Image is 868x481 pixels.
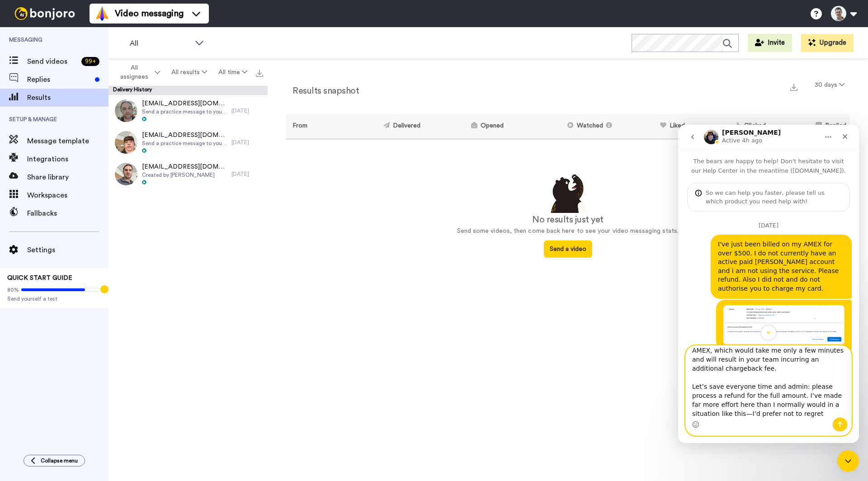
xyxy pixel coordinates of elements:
[231,170,263,178] div: [DATE]
[544,246,592,252] a: Send a video
[507,114,619,139] th: Watched
[27,190,108,201] span: Workspaces
[24,455,85,467] button: Collapse menu
[7,286,19,293] span: 80%
[81,57,99,66] div: 99 +
[115,99,137,122] img: ff63f3a1-7c4b-4d99-b221-19a3126a2d61-thumb.jpg
[27,74,91,85] span: Replies
[24,24,99,31] div: Domain: [DOMAIN_NAME]
[27,245,108,255] span: Settings
[130,38,190,49] span: All
[837,450,859,472] iframe: To enrich screen reader interactions, please activate Accessibility in Grammarly extension settings
[116,63,153,81] span: All assignees
[424,114,508,139] th: Opened
[286,213,850,226] div: No results just yet
[41,457,78,464] span: Collapse menu
[286,226,850,236] p: Send some videos, then come back here to see your video messaging stats.
[90,57,97,64] img: tab_keywords_by_traffic_grey.svg
[231,107,263,114] div: [DATE]
[7,295,101,302] span: Send yourself a test
[115,163,137,185] img: 9767d442-2a16-49e1-ac8f-8426e367c87b-thumb.jpg
[14,24,22,31] img: website_grey.svg
[27,56,78,67] span: Send videos
[27,154,108,165] span: Integrations
[544,240,592,258] button: Send a video
[34,58,81,64] div: Domain Overview
[142,131,227,140] span: [EMAIL_ADDRESS][DOMAIN_NAME]
[100,58,152,64] div: Keywords by Traffic
[286,86,359,96] h2: Results snapshot
[100,285,108,293] div: Tooltip anchor
[213,64,253,80] button: All time
[11,7,79,20] img: bj-logo-header-white.svg
[27,208,108,219] span: Fallbacks
[678,125,859,443] iframe: To enrich screen reader interactions, please activate Accessibility in Grammarly extension settings
[769,114,850,139] th: Replied
[809,77,850,93] button: 30 days
[27,136,108,146] span: Message template
[142,99,227,108] span: [EMAIL_ADDRESS][DOMAIN_NAME]
[619,114,689,139] th: Liked
[231,139,263,146] div: [DATE]
[788,80,800,93] button: Export a summary of each team member’s results that match this filter now.
[286,114,332,139] th: From
[801,34,854,52] button: Upgrade
[142,171,227,179] span: Created by [PERSON_NAME]
[142,140,227,147] span: Send a practice message to yourself
[115,7,184,20] span: Video messaging
[27,92,108,103] span: Results
[7,275,72,281] span: QUICK START GUIDE
[27,172,108,183] span: Share library
[332,114,424,139] th: Delivered
[108,95,268,127] a: [EMAIL_ADDRESS][DOMAIN_NAME]Send a practice message to yourself[DATE]
[545,172,590,213] img: results-emptystates.png
[14,14,22,22] img: logo_orange.svg
[142,162,227,171] span: [EMAIL_ADDRESS][DOMAIN_NAME]
[790,84,797,91] img: export.svg
[748,34,792,52] button: Invite
[95,6,109,21] img: vm-color.svg
[165,64,212,80] button: All results
[142,108,227,115] span: Send a practice message to yourself
[110,60,165,85] button: All assignees
[253,66,266,79] button: Export all results that match these filters now.
[25,14,44,22] div: v 4.0.25
[256,70,263,77] img: export.svg
[108,127,268,158] a: [EMAIL_ADDRESS][DOMAIN_NAME]Send a practice message to yourself[DATE]
[108,86,268,95] div: Delivery History
[689,114,769,139] th: Clicked
[108,158,268,190] a: [EMAIL_ADDRESS][DOMAIN_NAME]Created by [PERSON_NAME][DATE]
[115,131,137,154] img: 703a8aac-e8a0-491b-ac93-ab717a502c47-thumb.jpg
[24,57,32,64] img: tab_domain_overview_orange.svg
